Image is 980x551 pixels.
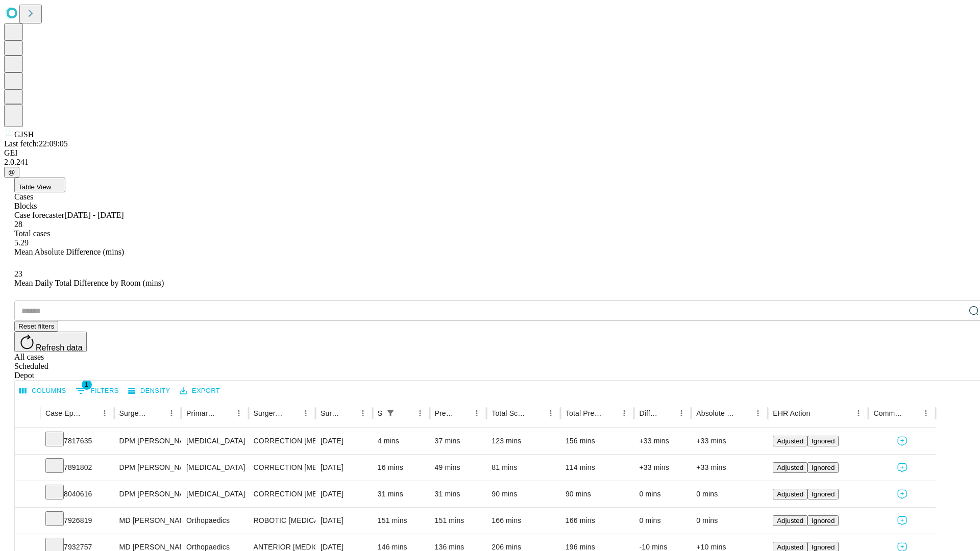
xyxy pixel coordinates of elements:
[18,183,51,191] span: Table View
[807,515,839,526] button: Ignored
[378,508,425,534] div: 151 mins
[383,406,398,420] div: 1 active filter
[807,436,839,446] button: Ignored
[18,322,54,330] span: Reset filters
[812,437,835,445] span: Ignored
[696,455,763,481] div: +33 mins
[177,383,223,399] button: Export
[378,455,425,481] div: 16 mins
[617,406,631,420] button: Menu
[254,455,310,481] div: CORRECTION [MEDICAL_DATA], DISTAL [MEDICAL_DATA] [MEDICAL_DATA]
[186,428,243,454] div: [MEDICAL_DATA]
[36,343,83,352] span: Refresh data
[14,269,22,278] span: 23
[45,508,109,534] div: 7926819
[45,409,82,417] div: Case Epic Id
[341,406,356,420] button: Sort
[14,178,65,192] button: Table View
[812,543,835,551] span: Ignored
[773,409,810,417] div: EHR Action
[14,321,58,332] button: Reset filters
[529,406,544,420] button: Sort
[696,481,763,507] div: 0 mins
[383,406,398,420] button: Show filters
[674,406,689,420] button: Menu
[696,428,763,454] div: +33 mins
[566,455,629,481] div: 114 mins
[777,464,803,471] span: Adjusted
[777,543,803,551] span: Adjusted
[812,517,835,524] span: Ignored
[777,490,803,498] span: Adjusted
[777,437,803,445] span: Adjusted
[321,508,367,534] div: [DATE]
[566,409,602,417] div: Total Predicted Duration
[919,406,933,420] button: Menu
[254,409,283,417] div: Surgery Name
[737,406,751,420] button: Sort
[492,455,555,481] div: 81 mins
[83,406,97,420] button: Sort
[186,409,216,417] div: Primary Service
[807,489,839,499] button: Ignored
[20,459,35,477] button: Expand
[777,517,803,524] span: Adjusted
[492,508,555,534] div: 166 mins
[435,455,482,481] div: 49 mins
[435,508,482,534] div: 151 mins
[4,158,976,167] div: 2.0.241
[97,406,112,420] button: Menu
[14,332,87,352] button: Refresh data
[119,508,176,534] div: MD [PERSON_NAME] [PERSON_NAME] Md
[435,409,455,417] div: Predicted In Room Duration
[299,406,313,420] button: Menu
[566,508,629,534] div: 166 mins
[773,515,807,526] button: Adjusted
[812,490,835,498] span: Ignored
[164,406,179,420] button: Menu
[321,409,340,417] div: Surgery Date
[20,433,35,450] button: Expand
[45,481,109,507] div: 8040616
[254,481,310,507] div: CORRECTION [MEDICAL_DATA], CHIELECTOMY WITHOUT IMPLANT
[807,462,839,473] button: Ignored
[119,481,176,507] div: DPM [PERSON_NAME] [PERSON_NAME]
[14,211,64,219] span: Case forecaster
[14,130,34,139] span: GJSH
[126,383,173,399] button: Density
[4,167,19,178] button: @
[492,428,555,454] div: 123 mins
[544,406,558,420] button: Menu
[378,409,382,417] div: Scheduled In Room Duration
[639,409,659,417] div: Difference
[45,428,109,454] div: 7817635
[470,406,484,420] button: Menu
[639,455,686,481] div: +33 mins
[186,455,243,481] div: [MEDICAL_DATA]
[435,428,482,454] div: 37 mins
[566,481,629,507] div: 90 mins
[284,406,299,420] button: Sort
[186,481,243,507] div: [MEDICAL_DATA]
[14,279,164,287] span: Mean Daily Total Difference by Room (mins)
[773,436,807,446] button: Adjusted
[751,406,765,420] button: Menu
[45,455,109,481] div: 7891802
[773,489,807,499] button: Adjusted
[14,229,50,238] span: Total cases
[413,406,427,420] button: Menu
[14,220,22,229] span: 28
[812,464,835,471] span: Ignored
[186,508,243,534] div: Orthopaedics
[378,428,425,454] div: 4 mins
[232,406,246,420] button: Menu
[20,486,35,504] button: Expand
[254,508,310,534] div: ROBOTIC [MEDICAL_DATA] KNEE TOTAL
[321,455,367,481] div: [DATE]
[639,481,686,507] div: 0 mins
[773,462,807,473] button: Adjusted
[17,383,69,399] button: Select columns
[603,406,617,420] button: Sort
[696,508,763,534] div: 0 mins
[20,512,35,530] button: Expand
